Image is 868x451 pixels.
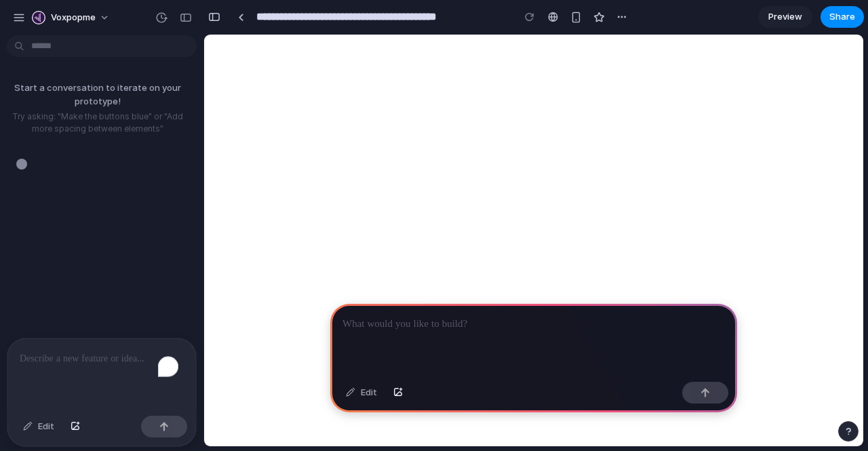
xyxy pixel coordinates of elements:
[758,6,812,28] a: Preview
[5,81,190,108] p: Start a conversation to iterate on your prototype!
[768,10,802,24] span: Preview
[821,6,864,28] button: Share
[26,7,117,28] button: Voxpopme
[51,11,96,24] span: Voxpopme
[7,338,196,410] div: To enrich screen reader interactions, please activate Accessibility in Grammarly extension settings
[829,10,855,24] span: Share
[5,111,190,135] p: Try asking: "Make the buttons blue" or "Add more spacing between elements"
